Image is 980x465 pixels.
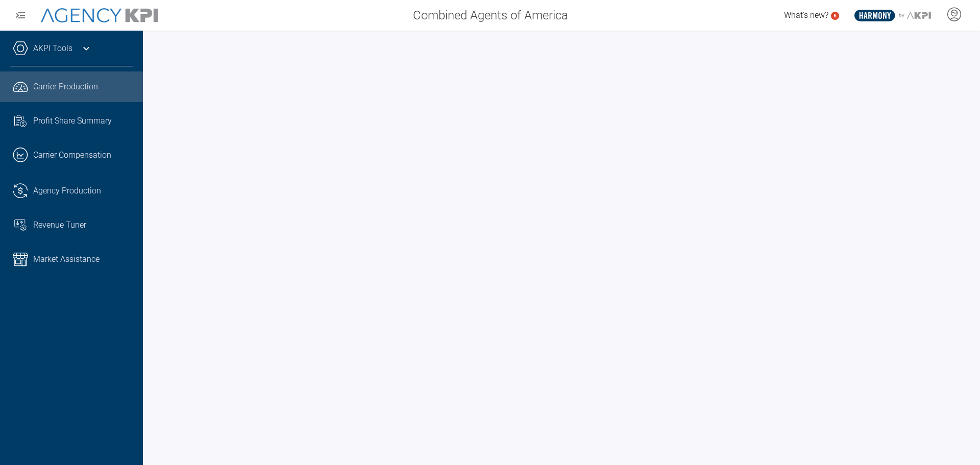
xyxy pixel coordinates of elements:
[33,81,98,93] span: Carrier Production
[784,10,828,20] span: What's new?
[41,8,158,23] img: AgencyKPI
[413,6,568,25] span: Combined Agents of America
[33,115,112,127] span: Profit Share Summary
[33,185,101,197] span: Agency Production
[33,42,72,55] a: AKPI Tools
[834,13,837,18] text: 5
[831,12,839,20] a: 5
[33,219,86,231] span: Revenue Tuner
[33,253,100,265] span: Market Assistance
[33,149,111,161] span: Carrier Compensation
